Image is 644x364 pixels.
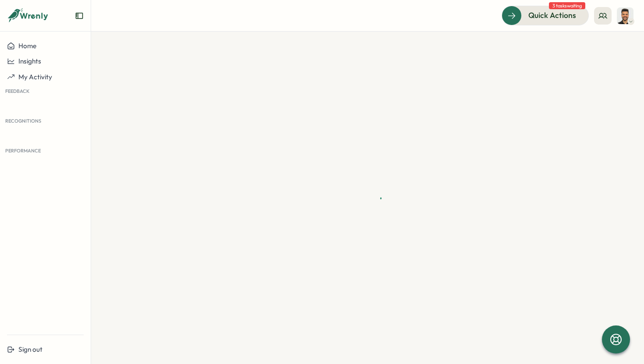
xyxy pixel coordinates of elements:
button: Expand sidebar [75,11,84,20]
span: Home [18,42,36,50]
span: My Activity [18,73,52,81]
button: Quick Actions [502,6,589,25]
img: Sagar Verma [617,7,633,24]
span: Insights [18,57,41,65]
span: 3 tasks waiting [549,2,585,9]
span: Sign out [18,345,42,353]
span: Quick Actions [528,10,576,21]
